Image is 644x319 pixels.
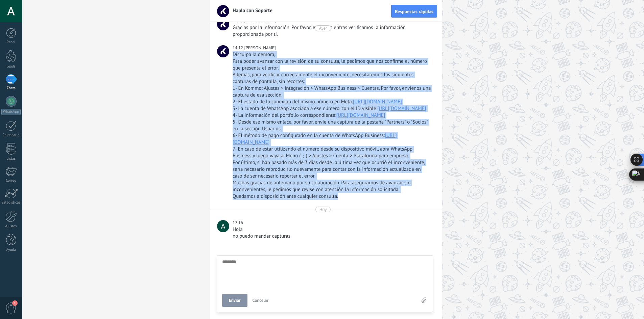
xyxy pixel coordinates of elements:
div: Panel [1,40,21,45]
div: Hola [233,226,431,233]
div: Hoy [319,207,327,212]
div: Ayuda [1,248,21,252]
div: 3- La cuenta de WhatsApp asociada a ese número, con el ID visible: [233,105,431,112]
div: 12:16 [233,219,244,226]
div: 4- La información del portfolio correspondiente: [233,112,431,119]
span: Matheus P. [217,18,229,30]
div: 1- En Kommo: Ajustes > Integración > WhatsApp Business > Cuentas. Por favor, envíenos una captura... [233,85,431,99]
div: Ayer [319,25,327,31]
div: 14:12 [233,45,244,51]
button: Cancelar [250,294,271,307]
a: [URL][DOMAIN_NAME] [377,105,426,112]
span: Camila B [244,45,276,51]
span: Camila B [217,45,229,57]
div: Disculpa la demora, [233,51,431,58]
div: 7- En caso de estar utilizando el número desde su dispositivo móvil, abra WhatsApp Business y lue... [233,146,431,159]
span: 1 [12,300,18,306]
a: [URL][DOMAIN_NAME] [353,99,402,105]
span: Actuary Hunters [217,220,229,232]
div: Listas [1,157,21,161]
span: Habla con Soporte [229,7,272,14]
div: Estadísticas [1,201,21,205]
div: Calendario [1,133,21,137]
div: Por último, si han pasado más de 3 días desde la última vez que ocurrió el inconveniente, sería n... [233,159,431,180]
a: [URL][DOMAIN_NAME] [336,112,385,118]
span: Cancelar [253,297,269,303]
div: Quedamos a disposición ante cualquier consulta. [233,193,431,200]
div: WhatsApp [1,109,21,115]
button: Enviar [222,294,247,307]
div: Correo [1,179,21,183]
div: no puedo mandar capturas [233,233,431,240]
button: Respuestas rápidas [391,5,437,18]
span: Enviar [229,298,241,303]
div: 2- El estado de la conexión del mismo número en Meta: [233,99,431,105]
div: 6- El método de pago configurado en la cuenta de WhatsApp Business: [233,132,431,146]
div: Chats [1,86,21,90]
span: Respuestas rápidas [395,9,433,14]
div: Para poder avanzar con la revisión de su consulta, le pedimos que nos confirme el número que pres... [233,58,431,72]
div: 5- Desde ese mismo enlace, por favor, envíe una captura de la pestaña "Partners" o "Socios" en la... [233,119,431,132]
div: Además, para verificar correctamente el inconveniente, necesitaremos las siguientes capturas de p... [233,72,431,85]
div: Muchas gracias de antemano por su colaboración. Para asegurarnos de avanzar sin inconvenientes, l... [233,180,431,193]
div: Gracias por la información. Por favor, espere mientras verificamos la información proporcionada p... [233,24,431,38]
div: Ajustes [1,224,21,229]
div: Leads [1,64,21,69]
a: [URL][DOMAIN_NAME] [233,132,397,145]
